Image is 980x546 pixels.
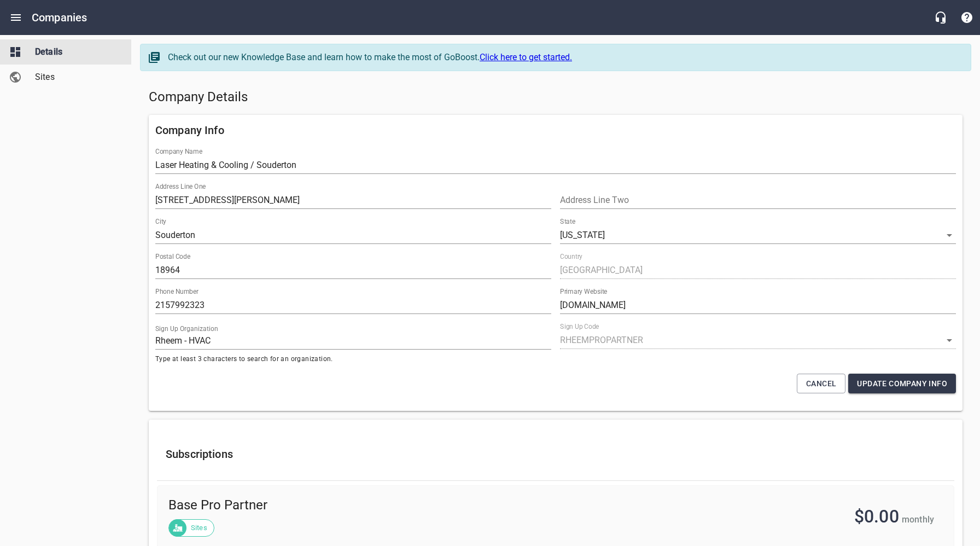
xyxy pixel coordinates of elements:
label: Sign Up Code [560,323,599,330]
h6: Companies [32,9,87,26]
span: Base Pro Partner [168,497,552,514]
label: Company Name [155,148,202,155]
input: Start typing to search organizations [155,332,551,350]
h5: Company Details [149,89,962,106]
button: Open drawer [3,4,29,31]
button: Live Chat [927,4,954,31]
h6: Company Info [155,121,956,139]
div: Check out our new Knowledge Base and learn how to make the most of GoBoost. [168,51,960,64]
span: monthly [902,514,934,525]
span: Cancel [806,377,836,391]
label: City [155,218,166,225]
label: Phone Number [155,288,199,295]
a: Click here to get started. [480,52,572,62]
span: Update Company Info [857,377,947,391]
div: Sites [168,519,214,537]
label: Country [560,253,582,260]
button: Cancel [797,374,845,394]
span: Sites [184,522,214,533]
span: Details [35,45,118,59]
button: Update Company Info [848,374,956,394]
span: Sites [35,71,118,84]
label: Primary Website [560,288,607,295]
span: $0.00 [854,506,899,527]
span: Type at least 3 characters to search for an organization. [155,354,551,365]
button: Support Portal [954,4,980,31]
h6: Subscriptions [166,445,946,463]
label: Postal Code [155,253,190,260]
label: Address Line One [155,183,206,190]
label: State [560,218,575,225]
